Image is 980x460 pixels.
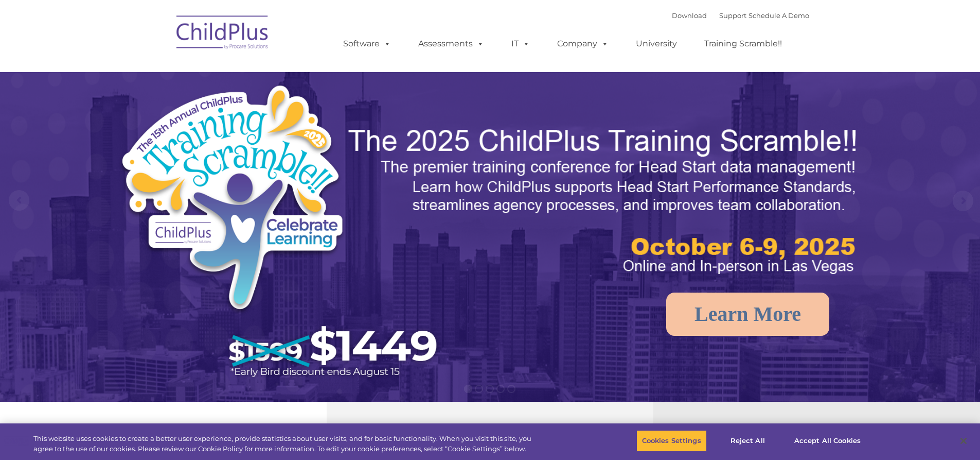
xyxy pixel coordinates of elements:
[716,430,780,452] button: Reject All
[501,33,540,54] a: IT
[636,430,707,452] button: Cookies Settings
[171,8,274,60] img: ChildPlus by Procare Solutions
[789,430,866,452] button: Accept All Cookies
[672,11,707,20] a: Download
[626,33,687,54] a: University
[143,68,174,76] span: Last name
[408,33,494,54] a: Assessments
[694,33,792,54] a: Training Scramble!!
[33,434,539,454] div: This website uses cookies to create a better user experience, provide statistics about user visit...
[719,11,746,20] a: Support
[749,11,809,20] a: Schedule A Demo
[672,11,809,20] font: |
[666,293,829,336] a: Learn More
[547,33,619,54] a: Company
[333,33,401,54] a: Software
[952,430,975,452] button: Close
[143,110,187,118] span: Phone number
